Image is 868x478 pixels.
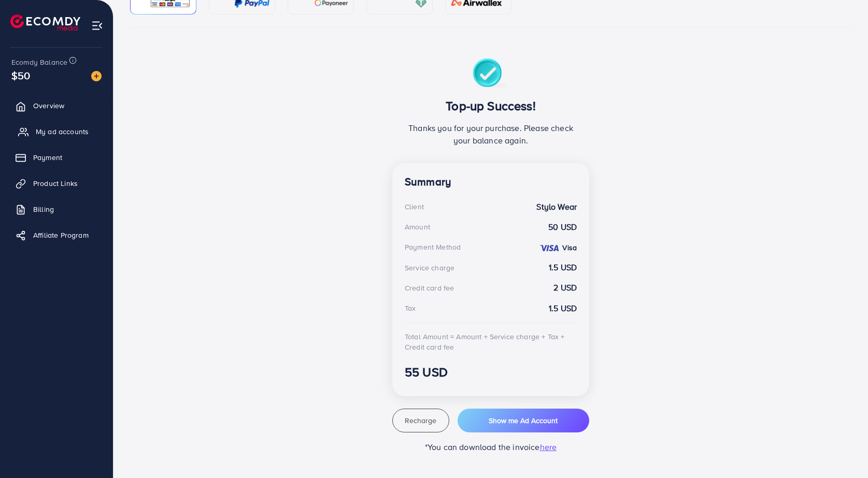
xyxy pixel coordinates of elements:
p: Thanks you for your purchase. Please check your balance again. [405,122,577,147]
span: Ecomdy Balance [11,57,67,67]
button: Show me Ad Account [458,409,589,432]
a: Product Links [8,173,105,194]
img: menu [91,20,103,32]
strong: 1.5 USD [549,302,577,314]
span: Affiliate Program [33,230,89,240]
span: My ad accounts [36,126,89,137]
strong: 50 USD [548,221,577,233]
a: Affiliate Program [8,225,105,245]
div: Client [405,201,424,212]
img: credit [539,244,560,252]
div: Service charge [405,263,454,273]
div: Credit card fee [405,283,454,293]
h4: Summary [405,176,577,189]
h3: 55 USD [405,365,577,380]
span: Billing [33,204,54,214]
span: Show me Ad Account [489,415,558,426]
span: Product Links [33,178,78,189]
button: Recharge [392,409,449,432]
img: success [473,59,509,90]
span: Recharge [405,415,436,426]
strong: 2 USD [553,282,577,294]
strong: Stylo Wear [536,201,577,213]
span: here [540,441,557,453]
a: My ad accounts [8,121,105,142]
iframe: Chat [824,431,860,470]
div: Tax [405,303,416,313]
a: Billing [8,199,105,220]
div: Payment Method [405,242,461,252]
div: Amount [405,222,430,232]
img: image [91,71,102,81]
a: Overview [8,95,105,116]
a: Payment [8,147,105,168]
p: *You can download the invoice [392,441,589,453]
div: Total Amount = Amount + Service charge + Tax + Credit card fee [405,331,577,353]
span: Overview [33,100,64,111]
span: $50 [10,66,32,85]
strong: 1.5 USD [549,262,577,273]
img: logo [10,15,80,31]
strong: Visa [562,242,577,253]
span: Payment [33,152,62,163]
h3: Top-up Success! [405,98,577,113]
